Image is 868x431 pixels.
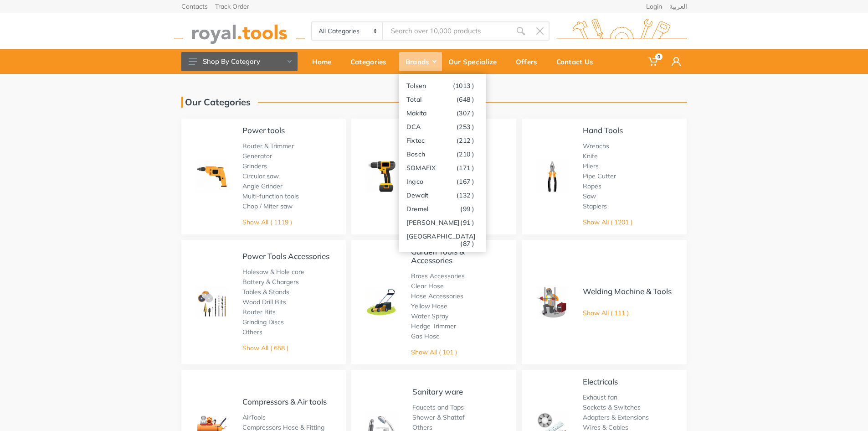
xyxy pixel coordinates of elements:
[583,182,601,190] a: Ropes
[242,142,294,150] a: Router & Trimmer
[181,52,298,71] button: Shop By Category
[312,22,384,40] select: Category
[583,218,632,226] a: Show All ( 1201 )
[442,49,509,74] a: Our Specialize
[242,192,299,200] a: Multi-function tools
[642,49,665,74] a: 0
[669,3,687,10] a: العربية
[399,174,486,188] a: Ingco(167 )
[457,178,475,185] span: (167 )
[242,251,329,261] a: Power Tools Accessories
[344,52,399,71] div: Categories
[411,322,456,330] a: Hedge Trimmer
[583,125,623,135] a: Hand Tools
[457,123,475,130] span: (253 )
[195,286,229,319] img: Royal - Power Tools Accessories
[242,218,292,226] a: Show All ( 1119 )
[556,19,687,44] img: royal.tools Logo
[411,247,464,265] a: Garden Tools & Accessories
[174,19,305,44] img: royal.tools Logo
[242,182,282,190] a: Angle Grinder
[242,152,272,160] a: Generator
[242,328,262,336] a: Others
[457,164,475,171] span: (171 )
[535,160,569,193] img: Royal - Hand Tools
[583,142,609,150] a: Wrenchs
[242,344,288,352] a: Show All ( 658 )
[399,215,486,229] a: [PERSON_NAME](91 )
[306,52,344,71] div: Home
[411,312,448,320] a: Water Spray
[215,3,249,10] a: Track Order
[399,161,486,174] a: SOMAFIX(171 )
[242,172,279,180] a: Circular saw
[411,282,444,290] a: Clear Hose
[242,278,299,286] a: Battery & Chargers
[457,137,475,144] span: (212 )
[646,3,662,10] a: Login
[535,286,569,319] img: Royal - Welding Machine & Tools
[242,202,293,210] a: Chop / Miter saw
[242,397,327,406] a: Compressors & Air tools
[365,160,399,193] img: Royal - Cordless Tools
[344,49,399,74] a: Categories
[411,292,463,300] a: Hose Accessories
[583,393,617,401] a: Exhaust fan
[453,82,475,89] span: (1013 )
[365,286,397,318] img: Royal - Garden Tools & Accessories
[411,272,465,280] a: Brass Accessories
[460,219,474,226] span: (91 )
[457,192,475,199] span: (132 )
[583,309,629,317] a: Show All ( 111 )
[399,119,486,133] a: DCA(253 )
[242,288,289,296] a: Tables & Stands
[460,240,474,247] span: (87 )
[411,348,457,356] a: Show All ( 101 )
[399,188,486,202] a: Dewalt(132 )
[442,52,509,71] div: Our Specialize
[412,413,465,421] a: Shower & Shattaf
[242,308,276,316] a: Router Bits
[242,413,266,421] a: AirTools
[457,151,475,158] span: (210 )
[306,49,344,74] a: Home
[509,49,550,74] a: Offers
[655,53,663,60] span: 0
[383,21,511,41] input: Site search
[457,96,475,103] span: (648 )
[411,302,447,310] a: Yellow Hose
[457,109,475,117] span: (307 )
[242,318,284,326] a: Grinding Discs
[399,78,486,92] a: Tolsen(1013 )
[181,97,251,108] h1: Our Categories
[399,133,486,147] a: Fixtec(212 )
[242,125,285,135] a: Power tools
[583,377,618,386] a: Electricals
[411,332,440,340] a: Gas Hose
[399,106,486,119] a: Makita(307 )
[399,229,486,243] a: [GEOGRAPHIC_DATA](87 )
[583,202,607,210] a: Staplers
[242,298,286,306] a: Wood Drill Bits
[509,52,550,71] div: Offers
[583,152,598,160] a: Knife
[181,3,208,10] a: Contacts
[242,162,267,170] a: Grinders
[583,162,599,170] a: Pliers
[550,52,606,71] div: Contact Us
[583,286,672,296] a: Welding Machine & Tools
[583,192,596,200] a: Saw
[399,202,486,215] a: Dremel(99 )
[583,403,641,411] a: Sockets & Switches
[399,147,486,161] a: Bosch(210 )
[412,403,464,411] a: Faucets and Taps
[195,160,229,193] img: Royal - Power tools
[550,49,606,74] a: Contact Us
[412,387,463,396] a: Sanitary ware
[583,413,649,421] a: Adapters & Extensions
[399,52,442,71] div: Brands
[583,172,616,180] a: Pipe Cutter
[460,205,474,213] span: (99 )
[242,268,304,276] a: Holesaw & Hole core
[399,92,486,106] a: Total(648 )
